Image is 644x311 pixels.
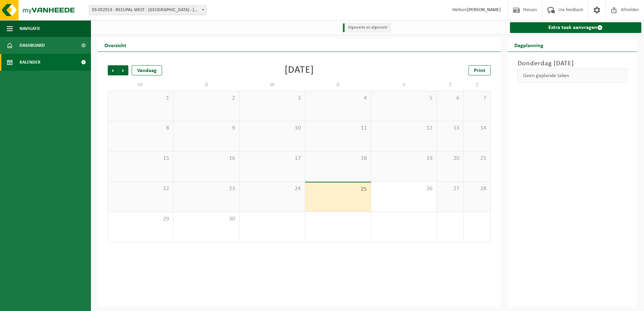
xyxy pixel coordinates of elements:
[469,65,491,75] a: Print
[375,185,433,193] span: 26
[375,155,433,162] span: 19
[89,5,207,15] span: 03-052913 - RECUPAL-WEST - MOENKOUTERSTRAAT - MOEN
[89,5,206,15] span: 03-052913 - RECUPAL-WEST - MOENKOUTERSTRAAT - MOEN
[285,65,314,75] div: [DATE]
[243,125,301,132] span: 10
[309,155,367,162] span: 18
[440,125,460,132] span: 13
[239,79,305,91] td: W
[177,185,235,193] span: 23
[111,185,170,193] span: 22
[173,79,239,91] td: D
[98,38,133,51] h2: Overzicht
[309,186,367,193] span: 25
[464,79,491,91] td: Z
[177,155,235,162] span: 16
[118,65,128,75] span: Volgende
[243,155,301,162] span: 17
[518,69,627,83] div: Geen geplande taken
[343,23,391,32] li: Afgewerkt en afgemeld
[20,37,45,54] span: Dashboard
[111,125,170,132] span: 8
[467,95,487,102] span: 7
[510,22,642,33] a: Extra taak aanvragen
[177,125,235,132] span: 9
[108,79,173,91] td: M
[111,215,170,223] span: 29
[375,125,433,132] span: 12
[467,7,501,12] strong: [PERSON_NAME]
[375,95,433,102] span: 5
[20,20,40,37] span: Navigatie
[132,65,162,75] div: Vandaag
[440,155,460,162] span: 20
[309,95,367,102] span: 4
[437,79,464,91] td: Z
[108,65,118,75] span: Vorige
[20,54,40,71] span: Kalender
[111,155,170,162] span: 15
[177,215,235,223] span: 30
[371,79,437,91] td: V
[440,185,460,193] span: 27
[467,185,487,193] span: 28
[111,95,170,102] span: 1
[474,68,485,73] span: Print
[440,95,460,102] span: 6
[243,185,301,193] span: 24
[309,125,367,132] span: 11
[467,125,487,132] span: 14
[305,79,371,91] td: D
[518,59,627,69] h3: Donderdag [DATE]
[243,95,301,102] span: 3
[177,95,235,102] span: 2
[467,155,487,162] span: 21
[508,38,550,51] h2: Dagplanning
